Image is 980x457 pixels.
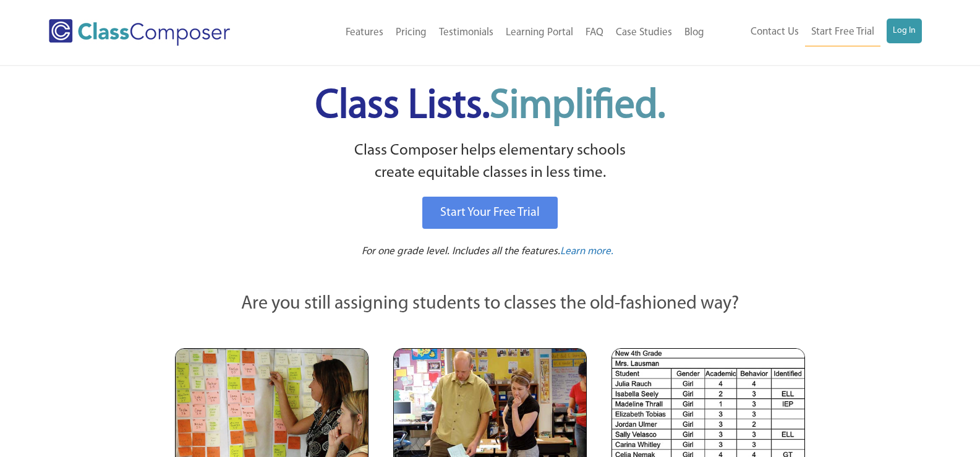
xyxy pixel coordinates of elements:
[490,87,665,127] span: Simplified.
[175,291,806,318] p: Are you still assigning students to classes the old-fashioned way?
[362,246,560,257] span: For one grade level. Includes all the features.
[560,246,613,257] span: Learn more.
[315,87,665,127] span: Class Lists.
[887,19,922,43] a: Log In
[610,19,678,46] a: Case Studies
[433,19,500,46] a: Testimonials
[422,197,558,229] a: Start Your Free Trial
[49,19,230,46] img: Class Composer
[440,207,540,219] span: Start Your Free Trial
[579,19,610,46] a: FAQ
[500,19,579,46] a: Learning Portal
[805,19,880,46] a: Start Free Trial
[390,19,433,46] a: Pricing
[279,19,710,46] nav: Header Menu
[744,19,805,46] a: Contact Us
[339,19,390,46] a: Features
[710,19,922,46] nav: Header Menu
[678,19,710,46] a: Blog
[560,244,613,260] a: Learn more.
[173,140,807,185] p: Class Composer helps elementary schools create equitable classes in less time.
